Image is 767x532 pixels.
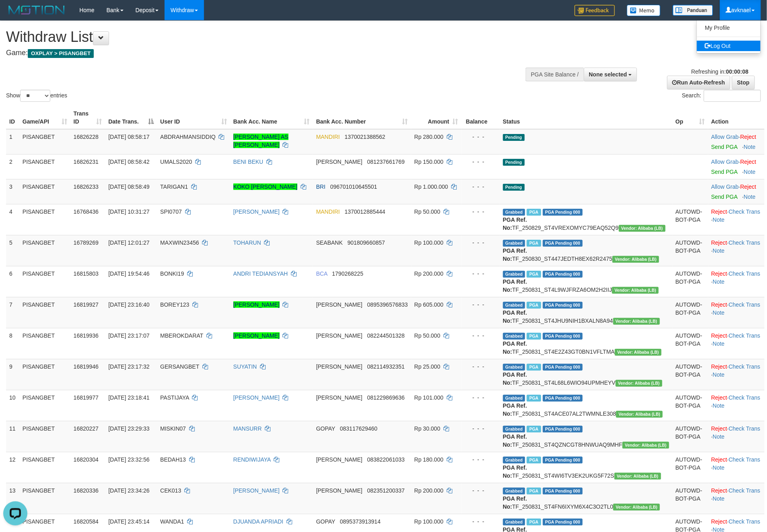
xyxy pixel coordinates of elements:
[503,457,526,464] span: Grabbed
[74,239,99,246] span: 16789269
[465,487,497,495] div: - - -
[233,332,280,339] a: [PERSON_NAME]
[108,425,149,432] span: [DATE] 23:29:33
[543,364,583,371] span: PGA Pending
[729,487,761,494] a: Check Trans
[367,456,404,463] span: Copy 083822061033 to clipboard
[713,464,725,471] a: Note
[711,363,728,370] a: Reject
[6,483,19,514] td: 13
[616,411,663,418] span: Vendor URL: https://dashboard.q2checkout.com/secure
[711,518,728,525] a: Reject
[503,488,526,495] span: Grabbed
[503,217,527,231] b: PGA Ref. No:
[503,247,527,262] b: PGA Ref. No:
[462,106,500,129] th: Balance
[503,209,526,216] span: Grabbed
[673,5,713,16] img: panduan.png
[614,473,661,480] span: Vendor URL: https://dashboard.q2checkout.com/secure
[729,301,761,308] a: Check Trans
[527,209,541,216] span: Marked by avkyakub
[500,204,672,235] td: TF_250829_ST4VREXOMYC79EAQ52Q9
[233,456,271,463] a: RENDIWIJAYA
[160,270,184,277] span: BONKI19
[711,134,739,140] a: Allow Grab
[711,144,738,150] a: Send PGA
[527,302,541,309] span: Marked by avknovita
[527,364,541,371] span: Marked by avknovita
[233,159,264,165] a: BENI BEKU
[344,208,385,215] span: Copy 1370012885444 to clipboard
[233,239,261,246] a: TOHARUN
[711,159,739,165] a: Allow Grab
[613,318,660,325] span: Vendor URL: https://dashboard.q2checkout.com/secure
[108,134,149,140] span: [DATE] 08:58:17
[465,425,497,433] div: - - -
[613,504,660,511] span: Vendor URL: https://dashboard.q2checkout.com/secure
[527,457,541,464] span: Marked by avknovita
[316,456,363,463] span: [PERSON_NAME]
[527,426,541,433] span: Marked by avknovita
[500,359,672,390] td: TF_250831_ST4L68L6WIO94UPMHEYV
[465,208,497,216] div: - - -
[672,328,708,359] td: AUTOWD-BOT-PGA
[74,208,99,215] span: 16768436
[503,240,526,247] span: Grabbed
[233,134,289,148] a: [PERSON_NAME] AS [PERSON_NAME]
[316,208,340,215] span: MANDIRI
[527,333,541,340] span: Marked by avknovita
[744,144,756,150] a: Note
[411,106,462,129] th: Amount: activate to sort column ascending
[465,158,497,166] div: - - -
[414,208,441,215] span: Rp 50.000
[316,363,363,370] span: [PERSON_NAME]
[575,5,615,16] img: Feedback.jpg
[74,134,99,140] span: 16826228
[672,359,708,390] td: AUTOWD-BOT-PGA
[627,5,661,16] img: Button%20Memo.svg
[708,297,765,328] td: · ·
[708,129,765,155] td: ·
[19,390,70,421] td: PISANGBET
[6,154,19,179] td: 2
[691,68,748,75] span: Refreshing in:
[233,363,257,370] a: SUYATIN
[74,487,99,494] span: 16820336
[503,371,527,386] b: PGA Ref. No:
[708,179,765,204] td: ·
[74,425,99,432] span: 16820227
[19,483,70,514] td: PISANGBET
[313,106,411,129] th: Bank Acc. Number: activate to sort column ascending
[74,363,99,370] span: 16819946
[543,426,583,433] span: PGA Pending
[713,340,725,347] a: Note
[108,456,149,463] span: [DATE] 23:32:56
[414,425,441,432] span: Rp 30.000
[465,183,497,191] div: - - -
[503,134,525,141] span: Pending
[729,518,761,525] a: Check Trans
[19,106,70,129] th: Game/API: activate to sort column ascending
[233,487,280,494] a: [PERSON_NAME]
[713,495,725,502] a: Note
[233,208,280,215] a: [PERSON_NAME]
[160,239,199,246] span: MAXWIN23456
[711,301,728,308] a: Reject
[543,209,583,216] span: PGA Pending
[503,184,525,191] span: Pending
[713,217,725,223] a: Note
[233,270,288,277] a: ANDRI TEDIANSYAH
[233,184,297,190] a: KOKO [PERSON_NAME]
[414,394,443,401] span: Rp 101.000
[708,359,765,390] td: · ·
[543,271,583,278] span: PGA Pending
[108,184,149,190] span: [DATE] 08:58:49
[6,359,19,390] td: 9
[500,266,672,297] td: TF_250831_ST4L9WJFRZA6OM2H2IIJ
[367,301,408,308] span: Copy 0895396576833 to clipboard
[367,487,404,494] span: Copy 082351200337 to clipboard
[713,433,725,440] a: Note
[527,240,541,247] span: Marked by avksurya
[6,390,19,421] td: 10
[543,395,583,402] span: PGA Pending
